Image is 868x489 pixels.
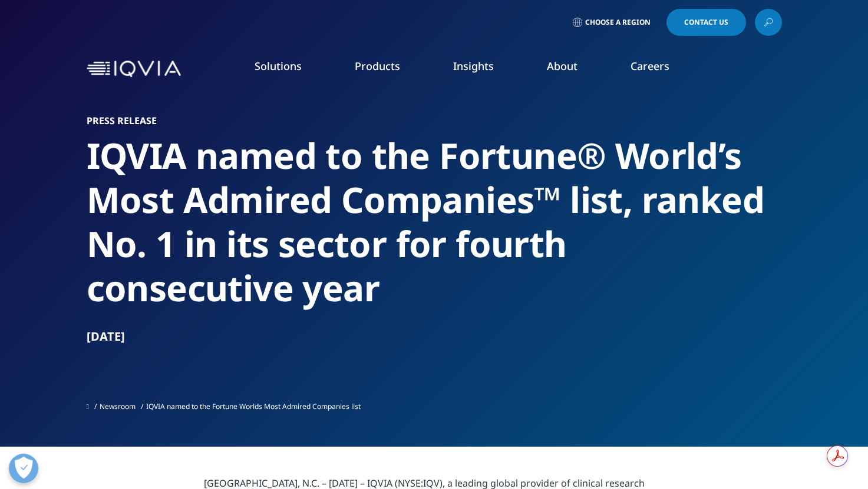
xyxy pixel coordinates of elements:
[87,61,181,78] img: IQVIA Healthcare Information Technology and Pharma Clinical Research Company
[186,41,782,97] nav: Primary
[453,59,494,73] a: Insights
[87,134,782,310] h2: IQVIA named to the Fortune® World’s Most Admired Companies™ list, ranked No. 1 in its sector for ...
[684,19,728,26] span: Contact Us
[146,401,361,411] span: IQVIA named to the Fortune Worlds Most Admired Companies list
[631,59,669,73] a: Careers
[585,18,651,27] span: Choose a Region
[100,401,136,411] a: Newsroom
[9,454,38,483] button: Beállítások megnyitása
[355,59,400,73] a: Products
[547,59,577,73] a: About
[666,9,746,36] a: Contact Us
[87,115,782,127] h1: Press Release
[87,328,782,345] div: [DATE]
[255,59,302,73] a: Solutions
